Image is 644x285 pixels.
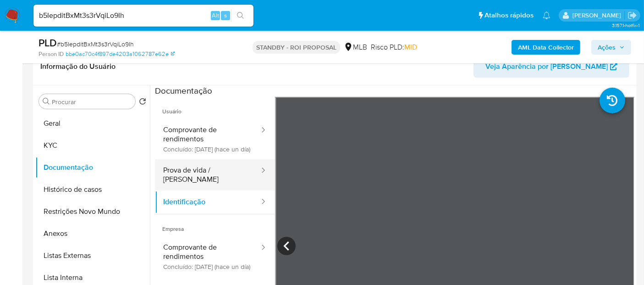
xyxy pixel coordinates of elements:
[35,201,150,223] button: Restrições Novo Mundo
[35,112,150,134] button: Geral
[572,11,624,20] p: erico.trevizan@mercadopago.com.br
[404,42,417,52] span: MID
[344,42,367,52] div: MLB
[139,98,146,108] button: Retornar ao pedido padrão
[43,98,50,105] button: Procurar
[612,22,639,29] span: 3.157.1-hotfix-1
[485,56,608,78] span: Veja Aparência por [PERSON_NAME]
[512,40,580,55] button: AML Data Collector
[473,56,629,78] button: Veja Aparência por [PERSON_NAME]
[212,11,219,20] span: Alt
[39,35,57,50] b: PLD
[35,134,150,156] button: KYC
[543,11,550,19] a: Notificações
[231,9,250,22] button: search-icon
[57,39,134,49] span: # b5IepditBxMt3s3rVqiLo9Ih
[598,40,616,55] span: Ações
[40,62,116,71] h1: Informação do Usuário
[39,50,64,58] b: Person ID
[371,42,417,52] span: Risco PLD:
[224,11,227,20] span: s
[253,41,340,54] p: STANDBY - ROI PROPOSAL
[33,10,253,22] input: Pesquise usuários ou casos...
[591,40,631,55] button: Ações
[35,223,150,245] button: Anexos
[52,98,132,106] input: Procurar
[484,11,534,20] span: Atalhos rápidos
[518,40,574,55] b: AML Data Collector
[35,245,150,267] button: Listas Externas
[35,156,150,179] button: Documentação
[35,179,150,201] button: Histórico de casos
[66,50,175,58] a: bbe0ac70c4f897de4203a1062787e62e
[627,11,637,20] a: Sair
